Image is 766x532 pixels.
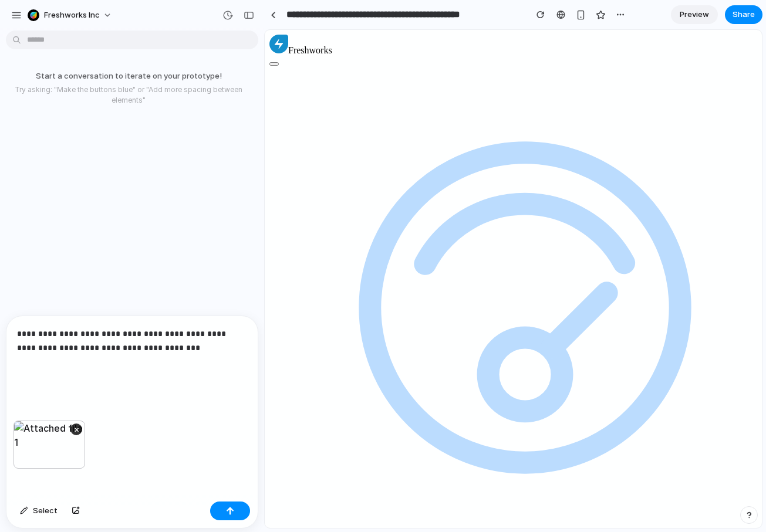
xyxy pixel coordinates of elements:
span: Preview [680,9,709,21]
p: Start a conversation to iterate on your prototype! [5,70,252,82]
img: Logo [5,5,23,23]
button: Freshworks Inc [23,6,118,25]
button: Select [14,501,63,520]
button: Share [725,5,762,24]
span: Share [733,9,755,21]
span: Freshworks Inc [44,9,100,21]
p: Try asking: "Make the buttons blue" or "Add more spacing between elements" [5,84,252,106]
a: Freshworks [23,15,68,25]
span: Select [33,505,58,517]
button: × [70,423,82,435]
a: Preview [671,5,718,24]
button: expand [5,32,14,36]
